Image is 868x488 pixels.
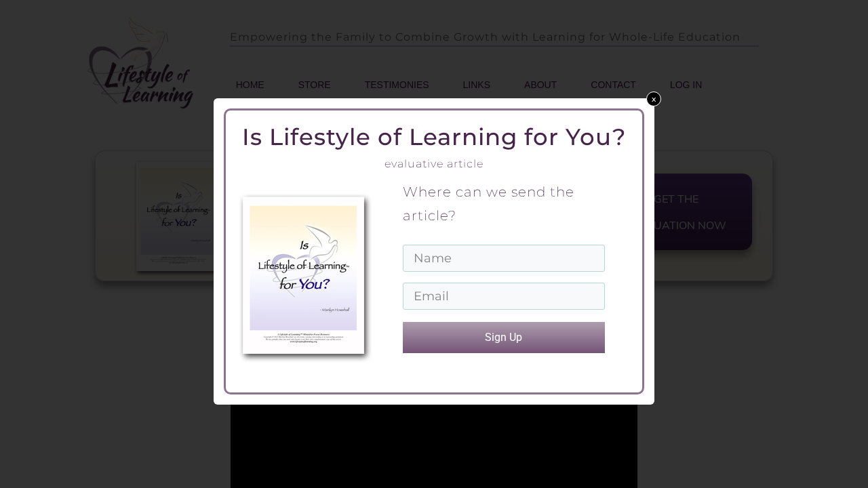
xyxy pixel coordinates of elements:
[403,245,605,272] input: Name
[238,152,630,176] p: evaluative article
[646,91,661,106] a: x
[403,283,605,310] input: Email
[403,170,630,238] p: Where can we send the article?
[403,322,605,353] button: Sign Up
[242,123,626,151] strong: Is Lifestyle of Learning for You?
